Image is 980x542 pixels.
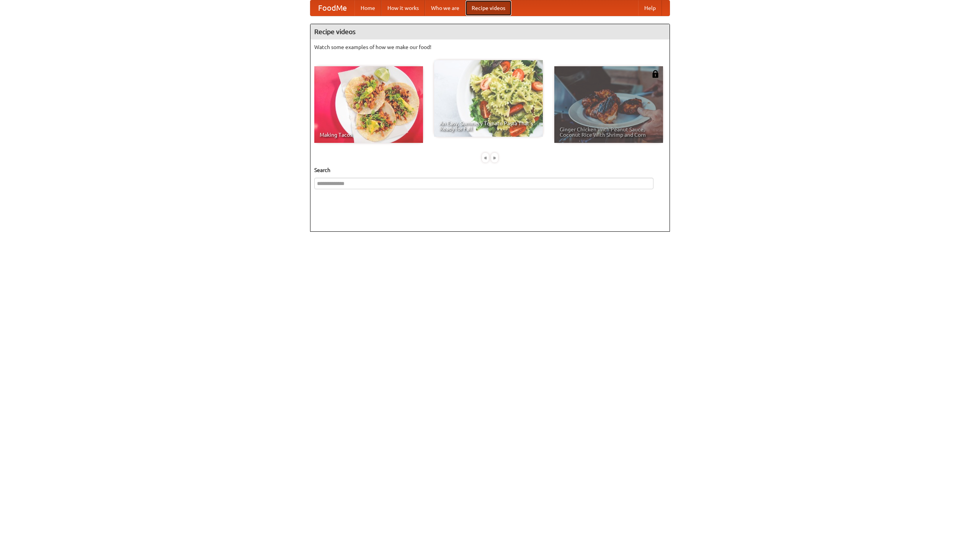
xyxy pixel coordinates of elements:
a: Making Tacos [314,66,423,143]
img: 483408.png [652,70,659,78]
a: How it works [381,0,425,16]
div: » [491,153,498,162]
p: Watch some examples of how we make our food! [314,43,666,51]
span: Making Tacos [320,132,418,138]
a: Who we are [425,0,465,16]
h4: Recipe videos [310,24,670,39]
a: Home [354,0,381,16]
a: An Easy, Summery Tomato Pasta That's Ready for Fall [434,60,543,137]
h5: Search [314,166,666,174]
a: Help [638,0,662,16]
a: FoodMe [310,0,354,16]
a: Recipe videos [465,0,511,16]
div: « [482,153,489,162]
span: An Easy, Summery Tomato Pasta That's Ready for Fall [439,121,537,131]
